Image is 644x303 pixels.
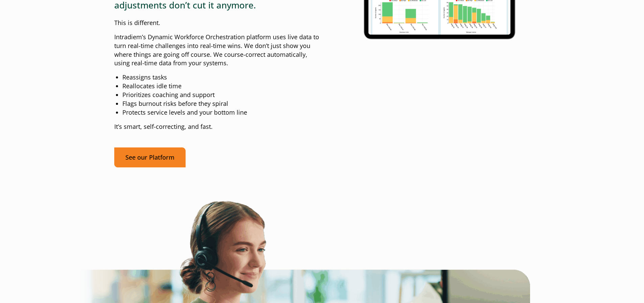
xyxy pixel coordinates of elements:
li: Flags burnout risks before they spiral [122,99,322,108]
p: It’s smart, self-correcting, and fast. [114,122,322,131]
a: See our Platform [114,147,186,167]
li: Reallocates idle time [122,82,322,91]
p: Intradiem’s Dynamic Workforce Orchestration platform uses live data to turn real-time challenges ... [114,33,322,68]
p: This is different. [114,19,322,27]
li: Reassigns tasks [122,73,322,82]
li: Protects service levels and your bottom line [122,108,322,117]
li: Prioritizes coaching and support [122,91,322,99]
